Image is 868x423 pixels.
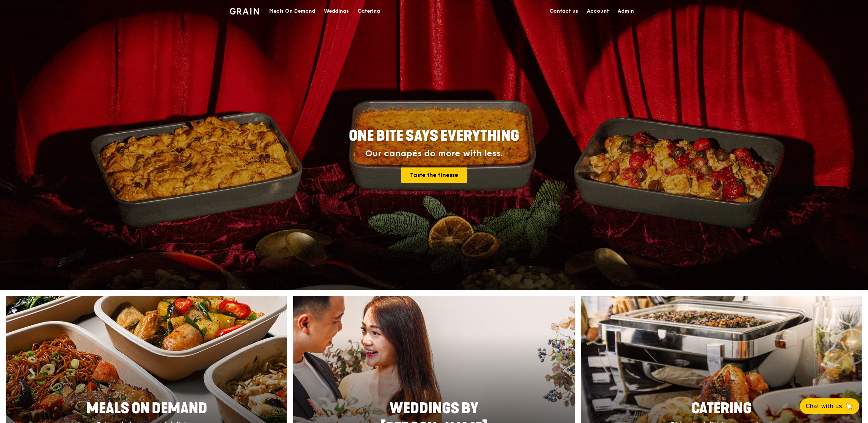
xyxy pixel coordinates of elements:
[353,0,384,22] a: Catering
[545,0,583,22] a: Contact us
[230,8,259,14] img: Grain
[845,402,854,411] span: 🦙
[583,0,613,22] a: Account
[320,0,353,22] a: Weddings
[269,0,315,22] div: Meals On Demand
[358,0,380,22] div: Catering
[349,127,519,145] span: ONE BITE SAYS EVERYTHING
[324,0,349,22] div: Weddings
[691,400,752,417] span: Catering
[401,167,467,183] a: Taste the finesse
[800,398,859,414] button: Chat with us🦙
[304,149,564,159] div: Our canapés do more with less.
[86,400,207,417] span: Meals On Demand
[806,402,842,411] span: Chat with us
[613,0,638,22] a: Admin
